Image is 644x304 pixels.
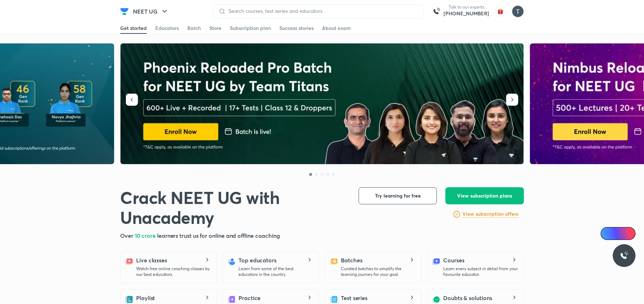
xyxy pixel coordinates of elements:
div: Store [209,25,221,32]
p: Talk to our experts [444,4,489,10]
h5: Courses [443,256,464,264]
div: Get started [120,25,147,32]
a: Success stories [279,22,313,34]
button: NEET UG [129,4,173,19]
div: Subscription plan [230,25,271,32]
h5: Playlist [136,294,155,302]
a: [PHONE_NUMBER] [444,10,489,17]
p: Curated batches to simplify the learning journey for your goal. [341,266,415,277]
a: Get started [120,22,147,34]
img: Company Logo [120,7,129,16]
button: View subscription plans [445,187,524,204]
a: Subscription plan [230,22,271,34]
span: Over [120,232,135,239]
img: call-us [429,4,444,19]
a: About exam [322,22,351,34]
h5: Test series [341,294,367,302]
a: View subscription offers [462,210,518,219]
h5: Doubts & solutions [443,294,492,302]
h5: Practice [238,294,261,302]
h5: Batches [341,256,362,264]
a: Store [209,22,221,34]
div: Educators [155,25,179,32]
h1: Crack NEET UG with Unacademy [120,187,347,227]
h5: Live classes [136,256,167,264]
img: avatar [495,6,506,17]
h6: View subscription offers [462,210,518,218]
input: Search courses, test series and educators [226,8,418,14]
span: 10 crore [135,232,157,239]
a: Ai Doubts [601,227,635,240]
p: Learn from some of the best educators in the country. [238,266,313,277]
a: Batch [187,22,201,34]
div: Success stories [279,25,313,32]
span: View subscription plans [457,192,512,199]
img: ttu [620,251,628,260]
button: Try learning for free [359,187,437,204]
a: Educators [155,22,179,34]
p: Watch free online coaching classes by our best educators. [136,266,211,277]
img: tanistha Dey [512,5,524,17]
span: Ai Doubts [612,231,631,236]
div: Batch [187,25,201,32]
p: Learn every subject in detail from your favourite educator. [443,266,518,277]
div: About exam [322,25,351,32]
img: Icon [605,231,611,236]
h5: Top educators [238,256,277,264]
span: learners trust us for online and offline coaching [157,232,280,239]
span: Try learning for free [375,192,421,199]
